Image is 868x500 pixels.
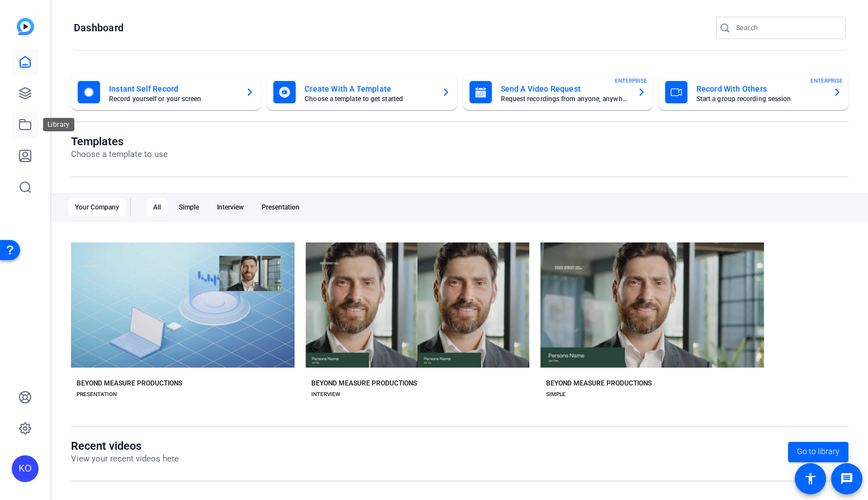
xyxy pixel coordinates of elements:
div: KO [12,455,39,482]
div: BEYOND MEASURE PRODUCTIONS [311,379,417,388]
div: Presentation [255,198,306,216]
div: Your Company [68,198,126,216]
mat-icon: accessibility [804,472,817,485]
div: SIMPLE [546,390,566,399]
mat-card-subtitle: Request recordings from anyone, anywhere [501,96,628,102]
p: Choose a template to use [71,148,168,161]
div: Simple [172,198,206,216]
span: ENTERPRISE [810,77,843,85]
h1: Recent videos [71,439,179,453]
span: ENTERPRISE [615,77,647,85]
button: Create With A TemplateChoose a template to get started [267,74,457,110]
mat-card-title: Send A Video Request [501,82,628,96]
input: Search [736,21,837,35]
mat-card-subtitle: Record yourself or your screen [109,96,236,102]
a: Go to library [788,442,848,462]
button: Instant Self RecordRecord yourself or your screen [71,74,261,110]
div: BEYOND MEASURE PRODUCTIONS [77,379,182,388]
div: INTERVIEW [311,390,340,399]
button: Record With OthersStart a group recording sessionENTERPRISE [658,74,848,110]
mat-card-title: Record With Others [696,82,824,96]
mat-card-subtitle: Start a group recording session [696,96,824,102]
div: Library [43,118,74,131]
div: PRESENTATION [77,390,117,399]
div: All [146,198,168,216]
mat-card-title: Instant Self Record [109,82,236,96]
h1: Templates [71,135,168,148]
mat-icon: message [840,472,853,485]
mat-card-title: Create With A Template [305,82,432,96]
div: Interview [210,198,250,216]
p: View your recent videos here [71,453,179,465]
mat-card-subtitle: Choose a template to get started [305,96,432,102]
img: blue-gradient.svg [17,18,34,35]
span: Go to library [797,446,839,458]
button: Send A Video RequestRequest recordings from anyone, anywhereENTERPRISE [463,74,653,110]
div: BEYOND MEASURE PRODUCTIONS [546,379,652,388]
h1: Dashboard [74,21,124,35]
